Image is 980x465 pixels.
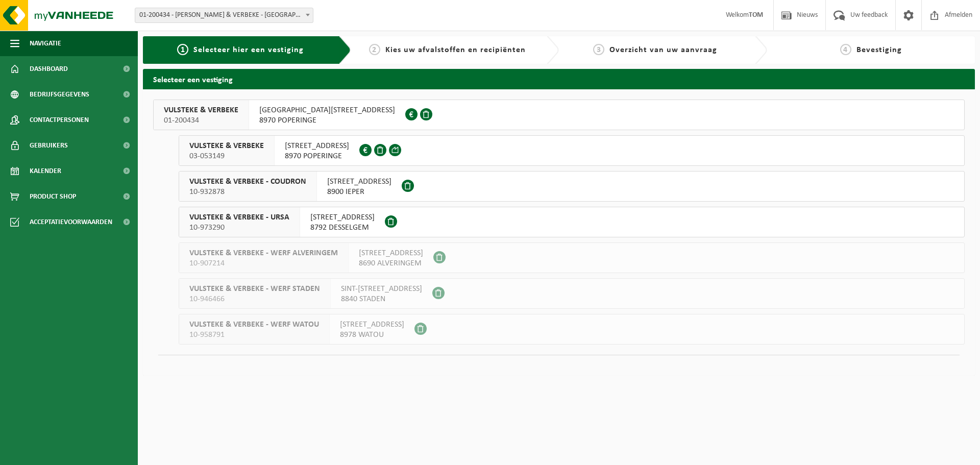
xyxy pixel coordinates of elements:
[359,258,423,268] span: 8690 ALVERINGEM
[856,46,902,54] span: Bevestiging
[340,320,404,330] span: [STREET_ADDRESS]
[189,177,306,187] span: VULSTEKE & VERBEKE - COUDRON
[189,258,338,268] span: 10-907214
[327,187,391,197] span: 8900 IEPER
[189,187,306,197] span: 10-932878
[30,107,89,133] span: Contactpersonen
[749,11,763,19] strong: TOM
[30,31,61,56] span: Navigatie
[385,46,526,54] span: Kies uw afvalstoffen en recipiënten
[189,248,338,258] span: VULSTEKE & VERBEKE - WERF ALVERINGEM
[189,141,264,151] span: VULSTEKE & VERBEKE
[340,330,404,340] span: 8978 WATOU
[30,158,61,184] span: Kalender
[164,105,238,115] span: VULSTEKE & VERBEKE
[189,223,289,233] span: 10-973290
[593,44,604,55] span: 3
[135,8,313,22] span: 01-200434 - VULSTEKE & VERBEKE - POPERINGE
[369,44,380,55] span: 2
[285,151,349,161] span: 8970 POPERINGE
[189,151,264,161] span: 03-053149
[135,8,313,23] span: 01-200434 - VULSTEKE & VERBEKE - POPERINGE
[164,115,238,126] span: 01-200434
[341,284,422,294] span: SINT-[STREET_ADDRESS]
[189,294,320,304] span: 10-946466
[310,223,375,233] span: 8792 DESSELGEM
[341,294,422,304] span: 8840 STADEN
[310,212,375,223] span: [STREET_ADDRESS]
[609,46,717,54] span: Overzicht van uw aanvraag
[30,133,68,158] span: Gebruikers
[259,105,395,115] span: [GEOGRAPHIC_DATA][STREET_ADDRESS]
[189,320,319,330] span: VULSTEKE & VERBEKE - WERF WATOU
[30,82,89,107] span: Bedrijfsgegevens
[193,46,304,54] span: Selecteer hier een vestiging
[359,248,423,258] span: [STREET_ADDRESS]
[327,177,391,187] span: [STREET_ADDRESS]
[177,44,188,55] span: 1
[189,330,319,340] span: 10-958791
[179,207,965,237] button: VULSTEKE & VERBEKE - URSA 10-973290 [STREET_ADDRESS]8792 DESSELGEM
[30,184,76,209] span: Product Shop
[189,284,320,294] span: VULSTEKE & VERBEKE - WERF STADEN
[153,100,965,130] button: VULSTEKE & VERBEKE 01-200434 [GEOGRAPHIC_DATA][STREET_ADDRESS]8970 POPERINGE
[189,212,289,223] span: VULSTEKE & VERBEKE - URSA
[143,69,975,89] h2: Selecteer een vestiging
[840,44,851,55] span: 4
[259,115,395,126] span: 8970 POPERINGE
[30,209,112,235] span: Acceptatievoorwaarden
[179,171,965,202] button: VULSTEKE & VERBEKE - COUDRON 10-932878 [STREET_ADDRESS]8900 IEPER
[285,141,349,151] span: [STREET_ADDRESS]
[30,56,68,82] span: Dashboard
[179,135,965,166] button: VULSTEKE & VERBEKE 03-053149 [STREET_ADDRESS]8970 POPERINGE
